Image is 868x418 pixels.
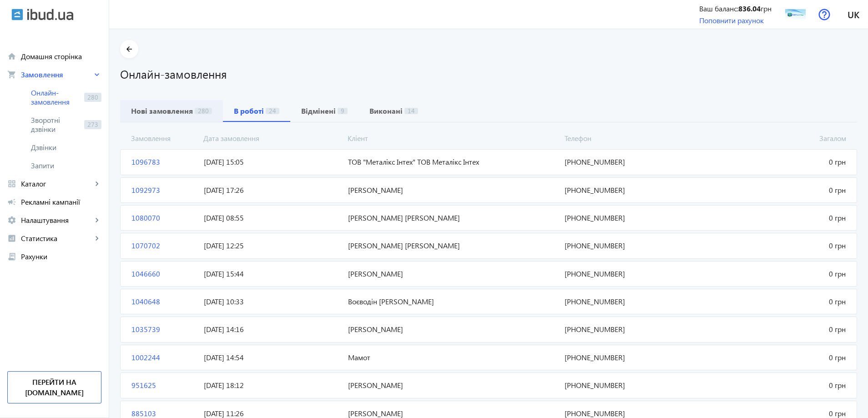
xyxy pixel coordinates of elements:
[369,107,403,115] b: Виконані
[128,324,200,334] span: 1035739
[404,108,418,114] span: 14
[344,241,561,251] span: [PERSON_NAME] [PERSON_NAME]
[21,70,92,79] span: Замовлення
[92,70,101,79] mat-icon: keyboard_arrow_right
[128,241,200,251] span: 1070702
[127,133,200,143] span: Замовлення
[848,9,859,20] span: uk
[705,297,849,307] span: 0 грн
[200,380,344,390] span: [DATE] 18:12
[124,44,135,55] mat-icon: arrow_back
[738,4,761,13] b: 836.04
[705,213,849,223] span: 0 грн
[705,353,849,363] span: 0 грн
[200,213,344,223] span: [DATE] 08:55
[301,107,336,115] b: Відмінені
[561,297,705,307] span: [PHONE_NUMBER]
[7,52,16,61] mat-icon: home
[705,157,849,167] span: 0 грн
[128,353,200,363] span: 1002244
[7,70,16,79] mat-icon: shopping_cart
[21,252,101,261] span: Рахунки
[7,216,16,225] mat-icon: settings
[200,241,344,251] span: [DATE] 12:25
[31,161,101,170] span: Запити
[561,213,705,223] span: [PHONE_NUMBER]
[561,380,705,390] span: [PHONE_NUMBER]
[561,269,705,279] span: [PHONE_NUMBER]
[84,93,101,102] span: 280
[84,120,101,129] span: 273
[561,185,705,195] span: [PHONE_NUMBER]
[561,157,705,167] span: [PHONE_NUMBER]
[561,133,706,143] span: Телефон
[27,9,73,20] img: ibud_text.svg
[344,213,561,223] span: [PERSON_NAME] [PERSON_NAME]
[200,133,344,143] span: Дата замовлення
[344,297,561,307] span: Воєводін [PERSON_NAME]
[120,66,857,82] h1: Онлайн-замовлення
[344,269,561,279] span: [PERSON_NAME]
[344,157,561,167] span: ТОВ "Металікс Інтех" ТОВ Металікс Інтех
[344,185,561,195] span: [PERSON_NAME]
[344,324,561,334] span: [PERSON_NAME]
[705,185,849,195] span: 0 грн
[818,9,830,20] img: help.svg
[344,380,561,390] span: [PERSON_NAME]
[21,234,92,243] span: Статистика
[7,252,16,261] mat-icon: receipt_long
[7,197,16,206] mat-icon: campaign
[200,269,344,279] span: [DATE] 15:44
[7,234,16,243] mat-icon: analytics
[128,185,200,195] span: 1092973
[705,269,849,279] span: 0 грн
[200,353,344,363] span: [DATE] 14:54
[31,88,81,106] span: Онлайн-замовлення
[131,107,193,115] b: Нові замовлення
[92,179,101,188] mat-icon: keyboard_arrow_right
[11,9,23,20] img: ibud.svg
[21,179,92,188] span: Каталог
[128,213,200,223] span: 1080070
[344,353,561,363] span: Мамот
[561,353,705,363] span: [PHONE_NUMBER]
[21,52,101,61] span: Домашня сторінка
[705,324,849,334] span: 0 грн
[344,133,560,143] span: Кліент
[200,297,344,307] span: [DATE] 10:33
[561,241,705,251] span: [PHONE_NUMBER]
[195,108,212,114] span: 280
[92,234,101,243] mat-icon: keyboard_arrow_right
[92,216,101,225] mat-icon: keyboard_arrow_right
[31,116,81,134] span: Зворотні дзвінки
[21,197,101,206] span: Рекламні кампанії
[128,380,200,390] span: 951625
[200,324,344,334] span: [DATE] 14:16
[128,269,200,279] span: 1046660
[7,179,16,188] mat-icon: grid_view
[699,4,772,14] div: Ваш баланс: грн
[21,216,92,225] span: Налаштування
[266,108,279,114] span: 24
[785,4,806,25] img: 124745fad4796907db1583131785263-3cabc73a58.jpg
[705,133,850,143] span: Загалом
[200,185,344,195] span: [DATE] 17:26
[7,371,101,403] a: Перейти на [DOMAIN_NAME]
[705,380,849,390] span: 0 грн
[128,157,200,167] span: 1096783
[31,143,101,152] span: Дзвінки
[561,324,705,334] span: [PHONE_NUMBER]
[128,297,200,307] span: 1040648
[234,107,264,115] b: В роботі
[699,15,764,25] a: Поповнити рахунок
[338,108,348,114] span: 9
[705,241,849,251] span: 0 грн
[200,157,344,167] span: [DATE] 15:05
